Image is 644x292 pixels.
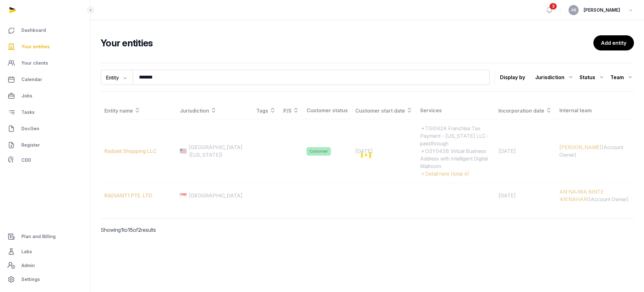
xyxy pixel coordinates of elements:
span: [PERSON_NAME] [584,6,620,14]
span: CDD [21,156,31,164]
a: Settings [5,272,85,287]
a: Your clients [5,55,85,71]
a: Dashboard [5,23,85,38]
span: Calendar [21,76,42,83]
div: Loading [101,102,634,208]
a: Add entity [593,35,634,50]
span: AB [571,8,576,12]
button: Entity [101,70,133,85]
a: Jobs [5,88,85,103]
span: DocGen [21,125,39,132]
a: Labs [5,244,85,259]
a: Register [5,137,85,153]
span: Admin [21,262,35,269]
button: AB [569,5,579,15]
a: Plan and Billing [5,229,85,244]
a: Admin [5,259,85,272]
span: Tasks [21,108,35,116]
a: Your entities [5,39,85,54]
div: Status [580,72,605,82]
span: Settings [21,276,40,283]
span: 3 [550,3,557,9]
span: 1 [121,227,123,233]
span: Dashboard [21,26,46,34]
span: 2 [138,227,141,233]
a: Tasks [5,105,85,120]
div: Jurisdiction [535,72,575,82]
span: Register [21,141,40,149]
p: Showing to of results [101,219,226,241]
span: Plan and Billing [21,233,56,240]
span: Labs [21,248,32,255]
span: 15 [128,227,133,233]
h2: Your entities [101,37,593,49]
a: DocGen [5,121,85,136]
div: Team [610,72,634,82]
a: Calendar [5,72,85,87]
span: Your clients [21,59,48,67]
a: CDD [5,154,85,166]
span: Jobs [21,92,32,100]
span: Your entities [21,43,50,50]
p: Display by [500,72,525,82]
